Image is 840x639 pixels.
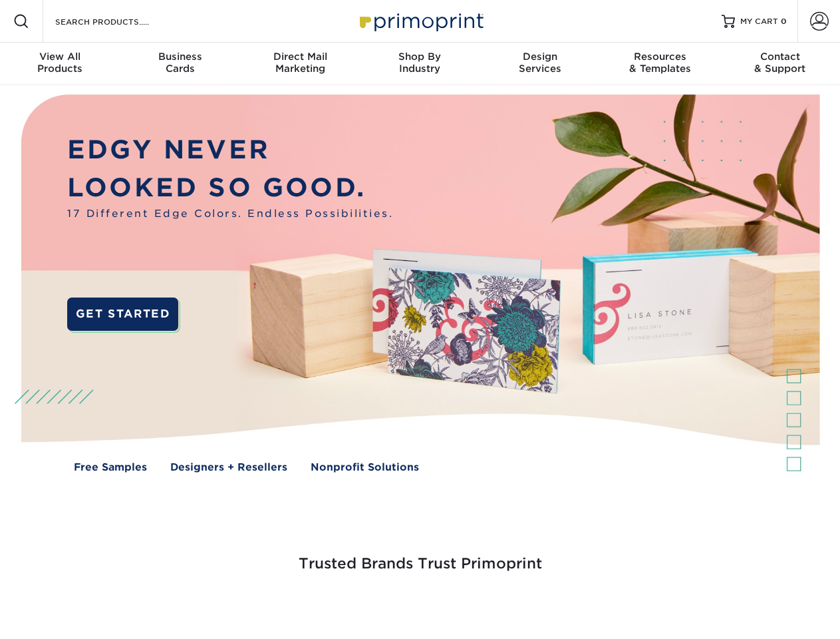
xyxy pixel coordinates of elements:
a: Shop ByIndustry [360,43,480,85]
a: Nonprofit Solutions [311,460,419,475]
a: Contact& Support [720,43,840,85]
div: Marketing [240,51,360,75]
span: Business [120,51,239,63]
span: Resources [600,51,720,63]
p: EDGY NEVER [67,131,393,169]
span: 0 [781,17,787,26]
input: SEARCH PRODUCTS..... [54,13,184,29]
span: MY CART [740,16,778,27]
div: Cards [120,51,239,75]
img: Primoprint [354,7,487,35]
h3: Trusted Brands Trust Primoprint [31,523,809,588]
a: DesignServices [480,43,600,85]
div: Industry [360,51,480,75]
div: & Templates [600,51,720,75]
div: Services [480,51,600,75]
a: Direct MailMarketing [240,43,360,85]
span: Design [480,51,600,63]
img: Smoothie King [96,607,97,608]
div: & Support [720,51,840,75]
img: Freeform [200,607,200,608]
a: GET STARTED [67,298,178,331]
span: Shop By [360,51,480,63]
img: Google [339,607,340,608]
a: Free Samples [74,460,147,475]
span: 17 Different Edge Colors. Endless Possibilities. [67,206,393,222]
span: Direct Mail [240,51,360,63]
p: LOOKED SO GOOD. [67,169,393,207]
img: Mini [466,607,466,608]
a: Designers + Resellers [170,460,287,475]
img: Goodwill [718,607,719,608]
img: Amazon [592,607,593,608]
a: Resources& Templates [600,43,720,85]
span: Contact [720,51,840,63]
a: BusinessCards [120,43,239,85]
